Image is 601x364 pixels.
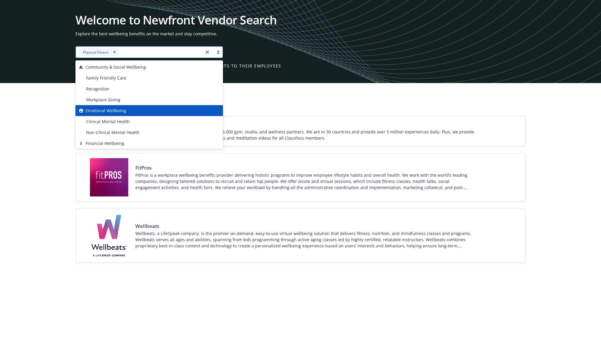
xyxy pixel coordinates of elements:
span: Community & Social Wellbeing [86,64,146,70]
h1: Welcome to Newfront Vendor Search [75,14,526,26]
div: ClassPass is the world's largest network of 45,000 gym, studio, and wellness partners. We are in ... [135,129,474,141]
a: close [204,49,211,56]
div: Wellbeats, a LifeSpeak company, is the premier on-demand, easy-to-use virtual wellbeing solution ... [135,230,474,249]
span: Financial Wellbeing [86,140,124,146]
div: Remove [object Object] [111,49,118,56]
span: Physical Fitness [81,49,109,55]
span: Workplace Giving [86,97,120,103]
span: ClassPass [135,121,474,128]
span: Physical Fitness [83,49,109,55]
span: FitPros [135,164,474,171]
span: Wellbeats [135,223,474,230]
img: Vendor logo for Wellbeats [90,214,128,258]
img: Vendor logo for FitPros [90,158,128,196]
div: FitPros is a workplace wellbeing benefits provider delivering holistic programs to improve employ... [135,172,474,191]
span: Emotional Wellbeing [86,107,126,114]
span: Explore the best wellbeing benefits on the market and stay competitive. [75,31,526,37]
span: Recognition [86,86,109,92]
span: Non-Clinical Mental Health [86,129,139,135]
span: Family Friendly Care [86,75,126,81]
span: Clinical Mental Health [86,118,130,125]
